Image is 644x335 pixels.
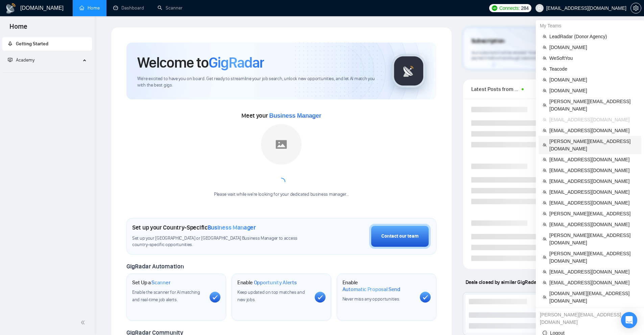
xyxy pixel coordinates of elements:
[471,85,520,93] span: Latest Posts from the GigRadar Community
[151,279,170,286] span: Scanner
[549,210,637,217] span: [PERSON_NAME][EMAIL_ADDRESS]
[549,87,637,94] span: [DOMAIN_NAME]
[392,54,426,88] img: gigradar-logo.png
[16,57,34,63] span: Academy
[549,232,637,246] span: [PERSON_NAME][EMAIL_ADDRESS][DOMAIN_NAME]
[471,35,505,47] span: Subscription
[549,199,637,207] span: [EMAIL_ADDRESS][DOMAIN_NAME]
[543,118,547,122] span: team
[492,5,497,11] img: upwork-logo.png
[137,76,381,89] span: We're excited to have you on board. Get ready to streamline your job search, unlock new opportuni...
[536,309,644,328] div: oleksandr.b+1@gigradar.io
[543,158,547,162] span: team
[543,281,547,285] span: team
[137,53,264,72] h1: Welcome to
[549,54,637,62] span: WeSoftYou
[8,41,13,46] span: rocket
[132,279,170,286] h1: Set Up a
[113,5,144,11] a: dashboardDashboard
[342,286,400,293] span: Automatic Proposal Send
[208,224,256,231] span: Business Manager
[543,89,547,93] span: team
[543,212,547,216] span: team
[471,50,609,61] span: Your subscription will be renewed. To keep things running smoothly, make sure your payment method...
[254,279,297,286] span: Opportunity Alerts
[549,268,637,276] span: [EMAIL_ADDRESS][DOMAIN_NAME]
[549,290,637,305] span: [DOMAIN_NAME][EMAIL_ADDRESS][DOMAIN_NAME]
[543,190,547,194] span: team
[543,56,547,60] span: team
[549,279,637,286] span: [EMAIL_ADDRESS][DOMAIN_NAME]
[369,224,431,249] button: Contact our team
[8,57,34,63] span: Academy
[342,279,414,292] h1: Enable
[241,112,321,119] span: Meet your
[132,235,311,248] span: Set up your [GEOGRAPHIC_DATA] or [GEOGRAPHIC_DATA] Business Manager to access country-specific op...
[549,250,637,265] span: [PERSON_NAME][EMAIL_ADDRESS][DOMAIN_NAME]
[549,167,637,174] span: [EMAIL_ADDRESS][DOMAIN_NAME]
[543,270,547,274] span: team
[549,65,637,73] span: Teacode
[631,5,641,11] span: setting
[543,255,547,259] span: team
[549,76,637,83] span: [DOMAIN_NAME]
[543,143,547,147] span: team
[543,222,547,226] span: team
[277,178,285,186] span: loading
[549,127,637,134] span: [EMAIL_ADDRESS][DOMAIN_NAME]
[209,53,264,72] span: GigRadar
[237,279,297,286] h1: Enable
[543,179,547,183] span: team
[521,4,528,12] span: 284
[549,221,637,228] span: [EMAIL_ADDRESS][DOMAIN_NAME]
[80,319,87,326] span: double-left
[132,289,200,303] span: Enable the scanner for AI matching and real-time job alerts.
[543,45,547,49] span: team
[543,295,547,299] span: team
[549,138,637,152] span: [PERSON_NAME][EMAIL_ADDRESS][DOMAIN_NAME]
[2,70,92,74] li: Academy Homepage
[621,312,637,328] div: Open Intercom Messenger
[4,22,33,36] span: Home
[126,263,184,270] span: GigRadar Automation
[536,20,644,31] div: My Teams
[543,67,547,71] span: team
[261,124,302,165] img: placeholder.png
[237,289,305,303] span: Keep updated on top matches and new jobs.
[549,188,637,196] span: [EMAIL_ADDRESS][DOMAIN_NAME]
[463,276,554,288] span: Deals closed by similar GigRadar users
[543,168,547,172] span: team
[543,237,547,241] span: team
[549,33,637,40] span: LeadRadar (Donor Agency)
[549,44,637,51] span: [DOMAIN_NAME]
[630,3,641,14] button: setting
[5,3,16,14] img: logo
[543,103,547,107] span: team
[158,5,183,11] a: searchScanner
[210,191,353,198] div: Please wait while we're looking for your dedicated business manager...
[549,116,637,123] span: [EMAIL_ADDRESS][DOMAIN_NAME]
[543,78,547,82] span: team
[543,34,547,39] span: team
[269,112,321,119] span: Business Manager
[2,37,92,51] li: Getting Started
[16,41,48,47] span: Getting Started
[543,201,547,205] span: team
[543,128,547,133] span: team
[79,5,100,11] a: homeHome
[381,233,419,240] div: Contact our team
[549,156,637,163] span: [EMAIL_ADDRESS][DOMAIN_NAME]
[630,5,641,11] a: setting
[537,6,542,10] span: user
[499,4,520,12] span: Connects:
[549,177,637,185] span: [EMAIL_ADDRESS][DOMAIN_NAME]
[8,57,13,62] span: fund-projection-screen
[132,224,256,231] h1: Set up your Country-Specific
[549,98,637,113] span: [PERSON_NAME][EMAIL_ADDRESS][DOMAIN_NAME]
[342,296,400,302] span: Never miss any opportunities.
